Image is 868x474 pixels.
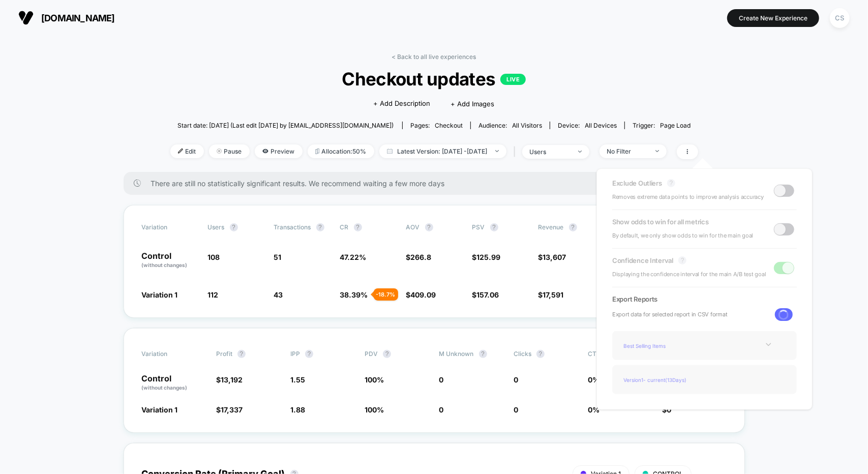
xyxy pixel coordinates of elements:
span: $ [216,405,243,414]
span: 13,192 [221,375,243,384]
button: ? [569,223,577,231]
span: Pause [209,144,250,158]
button: ? [305,350,313,358]
span: Export data for selected report in CSV format [612,310,728,319]
span: By default, we only show odds to win for the main goal [612,231,754,241]
span: PDV [365,350,378,358]
span: 0 [514,405,518,414]
span: 51 [274,253,282,261]
span: $ [538,290,564,299]
span: Device: [550,122,624,129]
div: Audience: [478,122,542,129]
span: 1.55 [290,375,305,384]
span: $ [216,375,243,384]
span: $ [406,253,432,261]
span: users [208,223,225,231]
span: 17,591 [543,290,564,299]
span: 43 [274,290,283,299]
span: Export Reports [612,295,797,303]
p: LIVE [500,74,526,85]
span: Revenue [538,223,564,231]
span: $ [538,253,566,261]
span: (without changes) [142,262,188,268]
button: ? [536,350,545,358]
img: end [495,150,499,152]
button: ? [667,179,675,187]
span: (without changes) [142,384,188,391]
span: Show odds to win for all metrics [612,218,709,226]
span: 100 % [365,375,384,384]
span: 47.22 % [340,253,367,261]
span: PSV [472,223,485,231]
span: Edit [170,144,204,158]
span: 125.99 [477,253,501,261]
span: Preview [255,144,303,158]
span: $ [472,290,499,299]
span: checkout [435,122,463,129]
span: 409.09 [411,290,436,299]
button: ? [316,223,324,231]
div: CS [830,8,850,28]
button: ? [479,350,487,358]
span: Latest Version: [DATE] - [DATE] [379,144,506,158]
div: Pages: [410,122,463,129]
span: 157.06 [477,290,499,299]
p: Control [142,252,198,269]
span: Allocation: 50% [308,144,374,158]
span: Page Load [660,122,691,129]
span: M Unknown [439,350,474,358]
span: 0 [514,375,518,384]
span: 0 [439,405,444,414]
span: Confidence Interval [612,256,673,264]
span: 38.39 % [340,290,368,299]
span: [DOMAIN_NAME] [41,13,115,23]
span: Checkout updates [196,68,671,90]
img: end [578,151,582,153]
span: IPP [290,350,300,358]
span: 13,607 [543,253,566,261]
div: Trigger: [633,122,691,129]
p: Control [142,374,206,392]
span: Variation 1 [142,405,178,414]
span: 17,337 [221,405,243,414]
span: 266.8 [411,253,432,261]
button: ? [354,223,362,231]
img: Visually logo [18,10,34,25]
img: rebalance [315,149,319,154]
button: ? [490,223,498,231]
span: There are still no statistically significant results. We recommend waiting a few more days [151,179,725,188]
img: end [655,150,659,152]
span: all devices [585,122,617,129]
button: Create New Experience [727,9,819,27]
span: Exclude Outliers [612,179,662,187]
span: 1.88 [290,405,305,414]
button: ? [678,256,686,264]
div: users [530,148,571,156]
span: | [512,144,522,159]
img: edit [178,149,183,154]
button: ? [383,350,391,358]
span: Clicks [514,350,531,358]
a: < Back to all live experiences [392,53,476,61]
button: [DOMAIN_NAME] [15,10,118,26]
span: + Add Images [451,100,494,108]
button: ? [425,223,433,231]
img: end [217,149,222,154]
span: $ [472,253,501,261]
span: AOV [406,223,420,231]
span: Displaying the confidence interval for the main A/B test goal [612,270,766,279]
span: + Add Description [373,99,430,109]
span: Transactions [274,223,311,231]
div: Best Selling Items [620,339,701,352]
span: Variation [142,346,198,362]
span: 0 [439,375,444,384]
span: Variation 1 [142,290,178,299]
span: Variation [142,223,198,231]
span: 112 [208,290,219,299]
span: CR [340,223,349,231]
img: calendar [387,149,393,154]
div: - 18.7 % [374,288,398,301]
span: All Visitors [512,122,542,129]
span: Removes extreme data points to improve analysis accuracy [612,192,764,202]
span: Profit [216,350,232,358]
